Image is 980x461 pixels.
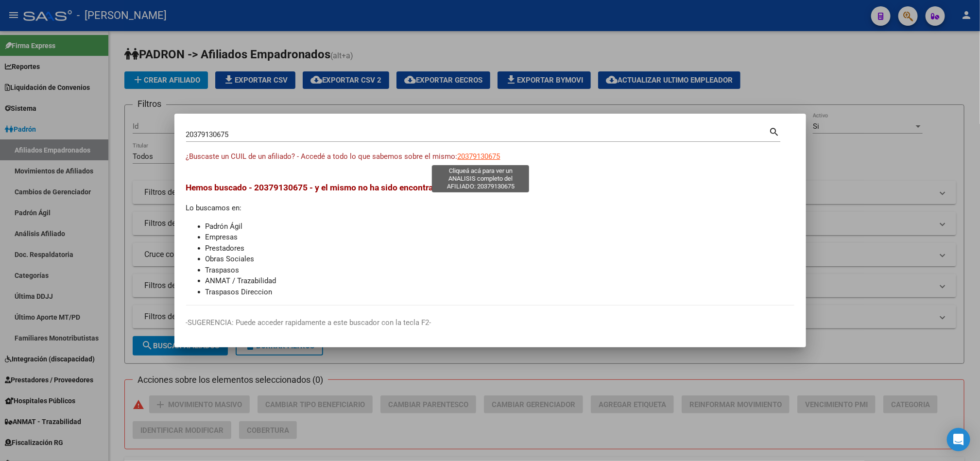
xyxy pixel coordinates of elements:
[186,181,794,297] div: Lo buscamos en:
[186,152,458,161] span: ¿Buscaste un CUIL de un afiliado? - Accedé a todo lo que sabemos sobre el mismo:
[186,317,794,328] p: -SUGERENCIA: Puede acceder rapidamente a este buscador con la tecla F2-
[206,243,794,254] li: Prestadores
[186,183,443,192] span: Hemos buscado - 20379130675 - y el mismo no ha sido encontrado
[458,152,500,161] span: 20379130675
[206,254,794,265] li: Obras Sociales
[206,232,794,243] li: Empresas
[947,428,970,451] div: Open Intercom Messenger
[769,125,780,137] mat-icon: search
[206,287,794,298] li: Traspasos Direccion
[206,275,794,287] li: ANMAT / Trazabilidad
[206,221,794,232] li: Padrón Ágil
[206,265,794,276] li: Traspasos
